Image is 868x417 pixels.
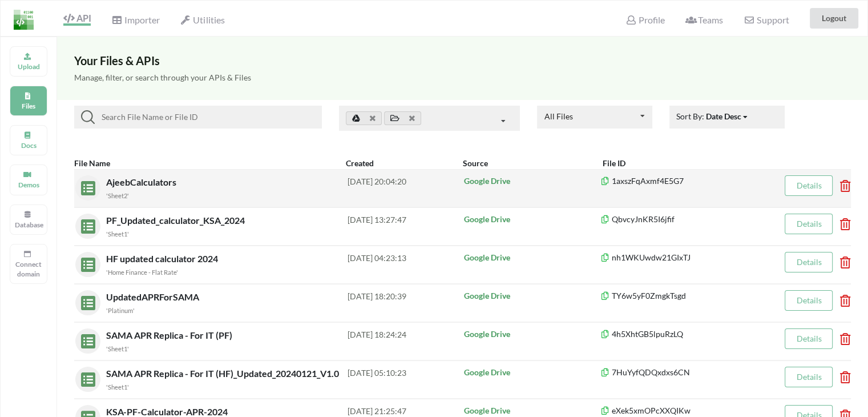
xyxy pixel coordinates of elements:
[544,113,572,121] div: All Files
[15,180,42,190] p: Demos
[706,110,741,122] div: Date Desc
[785,252,833,272] button: Details
[348,214,462,239] div: [DATE] 13:27:47
[463,405,600,416] p: Google Drive
[463,175,600,187] p: Google Drive
[75,175,95,195] img: sheets.7a1b7961.svg
[63,13,91,23] span: API
[106,268,178,276] small: 'Home Finance - Flat Rate'
[106,253,220,264] span: HF updated calculator 2024
[348,290,462,315] div: [DATE] 18:20:39
[600,175,769,187] p: 1axszFqAxmf4E5G7
[106,192,129,199] small: 'Sheet2'
[744,15,789,25] span: Support
[600,405,769,416] p: eXek5xmOPcXXQIKw
[15,259,42,279] p: Connect domain
[463,328,600,340] p: Google Drive
[785,290,833,311] button: Details
[15,62,42,71] p: Upload
[106,291,201,302] span: UpdatedAPRForSAMA
[785,328,833,349] button: Details
[463,252,600,263] p: Google Drive
[462,158,487,168] b: Source
[15,101,42,111] p: Files
[15,141,42,150] p: Docs
[796,334,821,343] a: Details
[106,368,341,379] span: SAMA APR Replica - For IT (HF)_Updated_20240121_V1.0
[106,230,129,238] small: 'Sheet1'
[15,220,42,230] p: Database
[106,330,235,340] span: SAMA APR Replica - For IT (PF)
[796,219,821,228] a: Details
[796,257,821,267] a: Details
[74,54,851,67] h3: Your Files & APIs
[602,158,625,168] b: File ID
[106,383,129,391] small: 'Sheet1'
[95,110,317,124] input: Search File Name or File ID
[180,14,224,25] span: Utilities
[676,111,749,121] span: Sort By:
[106,406,230,417] span: KSA-PF-Calculator-APR-2024
[625,14,664,25] span: Profile
[111,14,159,25] span: Importer
[796,372,821,382] a: Details
[685,14,723,25] span: Teams
[600,214,769,225] p: QbvcyJnKR5I6jfif
[346,158,374,168] b: Created
[796,295,821,305] a: Details
[810,8,858,29] button: Logout
[796,181,821,190] a: Details
[600,328,769,340] p: 4h5XhtGB5lpuRzLQ
[106,345,129,352] small: 'Sheet1'
[600,367,769,378] p: 7HuYyfQDQxdxs6CN
[75,290,95,310] img: sheets.7a1b7961.svg
[463,367,600,378] p: Google Drive
[74,158,110,168] b: File Name
[74,73,851,83] h5: Manage, filter, or search through your APIs & Files
[600,290,769,302] p: TY6w5yF0ZmgkTsgd
[348,175,462,201] div: [DATE] 20:04:20
[75,367,95,387] img: sheets.7a1b7961.svg
[348,367,462,392] div: [DATE] 05:10:23
[81,110,95,124] img: searchIcon.svg
[785,214,833,234] button: Details
[106,307,135,314] small: 'Platinum'
[75,214,95,234] img: sheets.7a1b7961.svg
[348,328,462,354] div: [DATE] 18:24:24
[785,367,833,387] button: Details
[785,175,833,196] button: Details
[600,252,769,263] p: nh1WKUwdw21GIxTJ
[106,177,179,187] span: AjeebCalculators
[348,252,462,277] div: [DATE] 04:23:13
[14,10,34,30] img: LogoIcon.png
[106,215,247,226] span: PF_Updated_calculator_KSA_2024
[463,214,600,225] p: Google Drive
[463,290,600,302] p: Google Drive
[75,328,95,348] img: sheets.7a1b7961.svg
[75,252,95,272] img: sheets.7a1b7961.svg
